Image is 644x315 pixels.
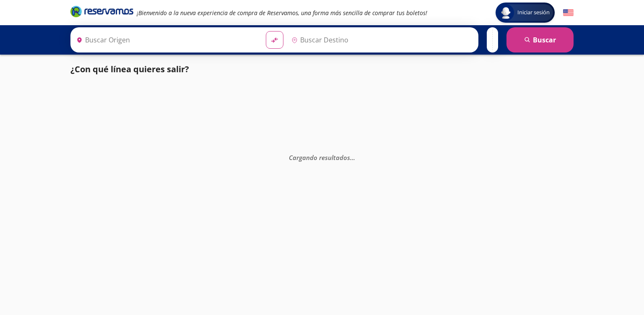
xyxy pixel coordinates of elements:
[350,153,352,162] span: .
[70,5,133,18] i: Brand Logo
[353,153,355,162] span: .
[506,27,574,52] button: Buscar
[288,29,474,50] input: Buscar Destino
[70,63,189,76] p: ¿Con qué línea quieres salir?
[70,5,133,20] a: Brand Logo
[563,8,574,18] button: English
[352,153,353,162] span: .
[514,8,553,17] span: Iniciar sesión
[289,153,355,162] em: Cargando resultados
[73,29,259,50] input: Buscar Origen
[137,9,427,17] em: ¡Bienvenido a la nueva experiencia de compra de Reservamos, una forma más sencilla de comprar tus...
